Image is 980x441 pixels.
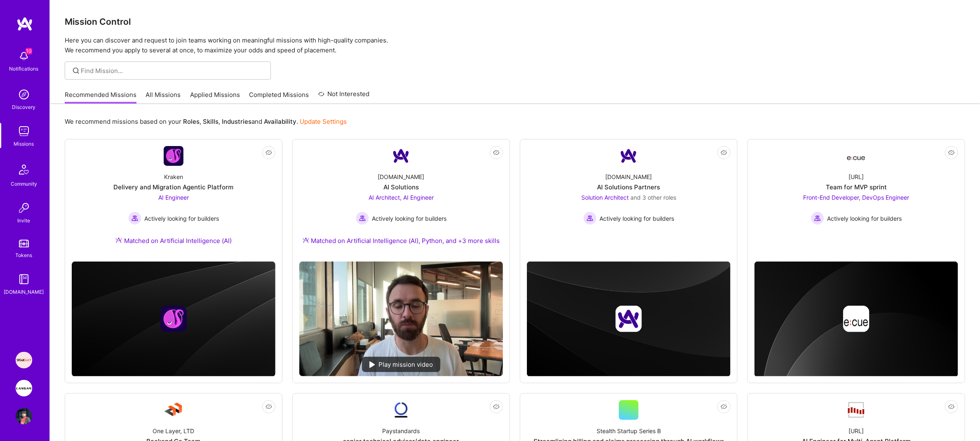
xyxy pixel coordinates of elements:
[160,306,187,332] img: Company logo
[804,194,909,201] span: Front-End Developer, DevOps Engineer
[65,35,965,55] p: Here you can discover and request to join teams working on meaningful missions with high-quality ...
[581,194,629,201] span: Solution Architect
[158,194,189,201] span: AI Engineer
[630,194,676,201] span: and 3 other roles
[146,90,181,104] a: All Missions
[222,118,251,125] b: Industries
[597,183,660,191] div: AI Solutions Partners
[318,89,370,104] a: Not Interested
[266,403,272,410] i: icon EyeClosed
[16,17,33,31] img: logo
[14,380,34,396] a: Langan: AI-Copilot for Environmental Site Assessment
[369,361,375,368] img: play
[303,236,500,245] div: Matched on Artificial Intelligence (AI), Python, and +3 more skills
[619,146,639,166] img: Company Logo
[14,139,34,148] div: Missions
[16,200,32,216] img: Invite
[115,237,122,243] img: Ateam Purple Icon
[391,400,411,420] img: Company Logo
[14,160,34,179] img: Community
[65,17,965,27] h3: Mission Control
[493,403,500,410] i: icon EyeClosed
[362,357,440,372] div: Play mission video
[383,183,419,191] div: AI Solutions
[846,401,866,419] img: Company Logo
[378,172,425,181] div: [DOMAIN_NAME]
[827,214,902,223] span: Actively looking for builders
[164,400,183,420] img: Company Logo
[4,288,44,296] div: [DOMAIN_NAME]
[26,48,32,54] span: 10
[203,118,219,125] b: Skills
[145,214,219,223] span: Actively looking for builders
[493,149,500,156] i: icon EyeClosed
[754,146,958,255] a: Company Logo[URL]Team for MVP sprintFront-End Developer, DevOps Engineer Actively looking for bui...
[71,66,81,75] i: icon SearchGrey
[72,146,275,255] a: Company LogoKrakenDelivery and Migration Agentic PlatformAI Engineer Actively looking for builder...
[14,408,34,424] a: User Avatar
[65,117,347,126] p: We recommend missions based on your , , and .
[264,118,296,125] b: Availability
[164,172,183,181] div: Kraken
[948,149,955,156] i: icon EyeClosed
[527,146,731,255] a: Company Logo[DOMAIN_NAME]AI Solutions PartnersSolution Architect and 3 other rolesActively lookin...
[65,90,136,104] a: Recommended Missions
[16,48,32,64] img: bell
[849,172,864,181] div: [URL]
[383,427,420,435] div: Paystandards
[369,194,434,201] span: AI Architect, AI Engineer
[754,262,958,377] img: cover
[16,408,32,424] img: User Avatar
[721,403,727,410] i: icon EyeClosed
[616,306,642,332] img: Company logo
[811,212,824,225] img: Actively looking for builders
[114,183,234,191] div: Delivery and Migration Agentic Platform
[849,427,864,435] div: [URL]
[597,427,661,435] div: Stealth Startup Series B
[128,212,141,225] img: Actively looking for builders
[356,212,369,225] img: Actively looking for builders
[948,403,955,410] i: icon EyeClosed
[72,262,275,377] img: cover
[164,146,183,166] img: Company Logo
[81,66,265,75] input: Find Mission...
[14,352,34,368] a: Speakeasy: Software Engineer to help Customers write custom functions
[11,179,37,188] div: Community
[153,427,195,435] div: One Layer, LTD
[18,216,31,225] div: Invite
[249,90,309,104] a: Completed Missions
[183,118,200,125] b: Roles
[846,149,866,163] img: Company Logo
[19,240,29,248] img: tokens
[372,214,447,223] span: Actively looking for builders
[16,352,32,368] img: Speakeasy: Software Engineer to help Customers write custom functions
[303,237,309,243] img: Ateam Purple Icon
[600,214,674,223] span: Actively looking for builders
[300,118,347,125] a: Update Settings
[266,149,272,156] i: icon EyeClosed
[299,146,503,255] a: Company Logo[DOMAIN_NAME]AI SolutionsAI Architect, AI Engineer Actively looking for buildersActiv...
[190,90,240,104] a: Applied Missions
[12,103,36,111] div: Discovery
[527,262,731,377] img: cover
[16,86,32,103] img: discovery
[16,271,32,288] img: guide book
[606,172,652,181] div: [DOMAIN_NAME]
[115,236,232,245] div: Matched on Artificial Intelligence (AI)
[9,64,39,73] div: Notifications
[721,149,727,156] i: icon EyeClosed
[843,306,870,332] img: Company logo
[826,183,887,191] div: Team for MVP sprint
[299,262,503,376] img: No Mission
[16,251,33,259] div: Tokens
[16,380,32,396] img: Langan: AI-Copilot for Environmental Site Assessment
[16,123,32,139] img: teamwork
[583,212,597,225] img: Actively looking for builders
[391,146,411,166] img: Company Logo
